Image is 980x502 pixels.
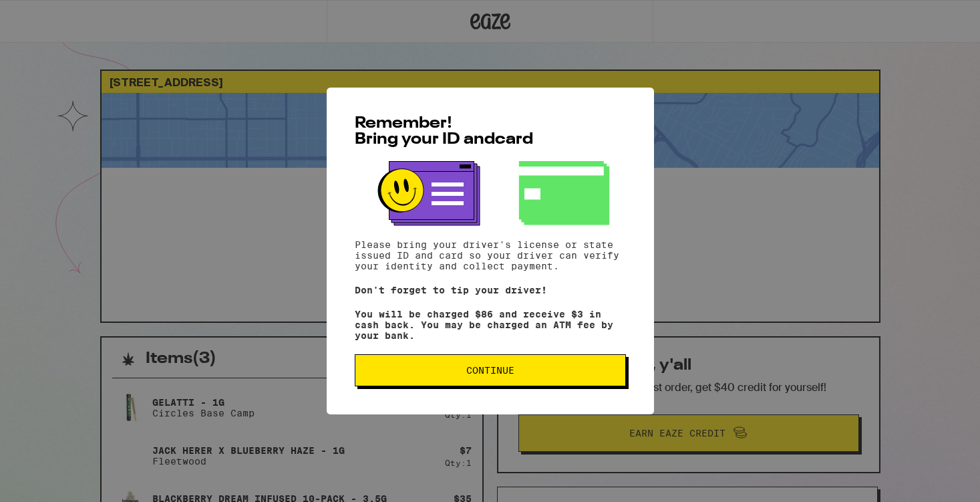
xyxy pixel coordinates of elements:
p: You will be charged $86 and receive $3 in cash back. You may be charged an ATM fee by your bank. [355,309,626,341]
span: Continue [466,366,514,375]
span: Remember! Bring your ID and card [355,116,533,148]
p: Please bring your driver's license or state issued ID and card so your driver can verify your ide... [355,239,626,271]
p: Don't forget to tip your driver! [355,285,626,295]
button: Continue [355,354,626,386]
